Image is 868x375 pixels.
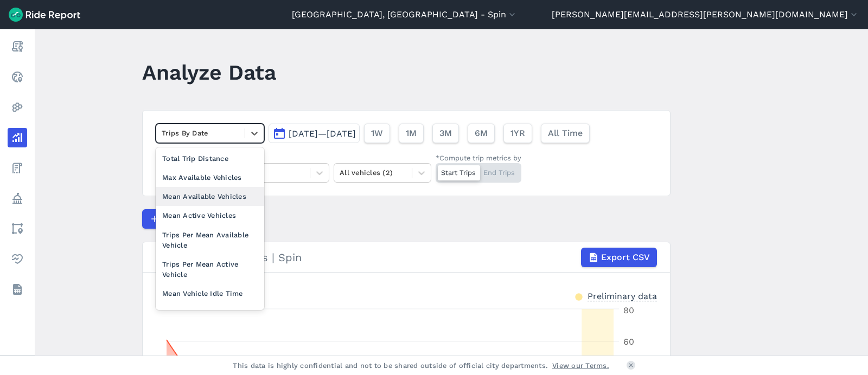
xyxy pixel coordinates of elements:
[552,8,859,21] button: [PERSON_NAME][EMAIL_ADDRESS][PERSON_NAME][DOMAIN_NAME]
[156,187,264,206] div: Mean Available Vehicles
[8,67,27,87] a: Realtime
[156,168,264,187] div: Max Available Vehicles
[406,127,417,140] span: 1M
[548,127,583,140] span: All Time
[371,127,383,140] span: 1W
[156,284,264,303] div: Mean Vehicle Idle Time
[475,127,488,140] span: 6M
[8,158,27,178] a: Fees
[142,209,242,229] button: Compare Metrics
[399,124,424,143] button: 1M
[156,248,657,267] div: Trips By Date | Starts | Spin
[269,124,360,143] button: [DATE]—[DATE]
[8,249,27,269] a: Health
[364,124,390,143] button: 1W
[432,124,459,143] button: 3M
[142,57,276,87] h1: Analyze Data
[588,290,657,301] div: Preliminary data
[8,189,27,208] a: Policy
[503,124,532,143] button: 1YR
[601,251,650,264] span: Export CSV
[8,128,27,147] a: Analyze
[623,305,634,315] tspan: 80
[8,98,27,117] a: Heatmaps
[541,124,590,143] button: All Time
[156,206,264,225] div: Mean Active Vehicles
[552,360,609,371] a: View our Terms.
[292,8,518,21] button: [GEOGRAPHIC_DATA], [GEOGRAPHIC_DATA] - Spin
[8,37,27,56] a: Report
[439,127,452,140] span: 3M
[468,124,495,143] button: 6M
[289,128,356,139] span: [DATE]—[DATE]
[8,219,27,238] a: Areas
[623,337,634,347] tspan: 60
[8,280,27,299] a: Datasets
[156,149,264,168] div: Total Trip Distance
[156,255,264,284] div: Trips Per Mean Active Vehicle
[156,225,264,255] div: Trips Per Mean Available Vehicle
[436,153,521,163] div: *Compute trip metrics by
[581,248,657,267] button: Export CSV
[510,127,525,140] span: 1YR
[9,8,80,22] img: Ride Report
